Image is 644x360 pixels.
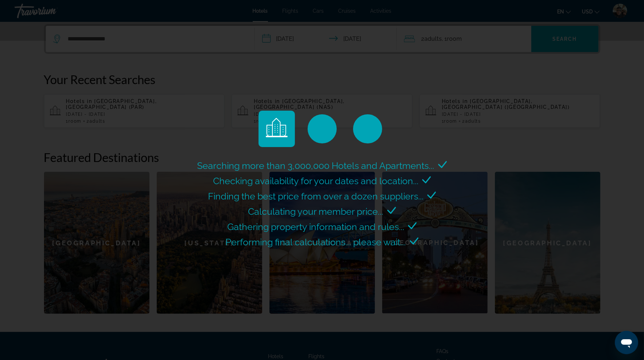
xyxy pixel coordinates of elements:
span: Calculating your member price... [248,206,384,217]
span: Performing final calculations... please wait... [226,237,406,248]
span: Checking availability for your dates and location... [213,175,419,186]
iframe: Button to launch messaging window [615,331,638,354]
span: Gathering property information and rules... [227,221,404,232]
span: Searching more than 3,000,000 Hotels and Apartments... [197,160,435,171]
span: Finding the best price from over a dozen suppliers... [208,191,424,202]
